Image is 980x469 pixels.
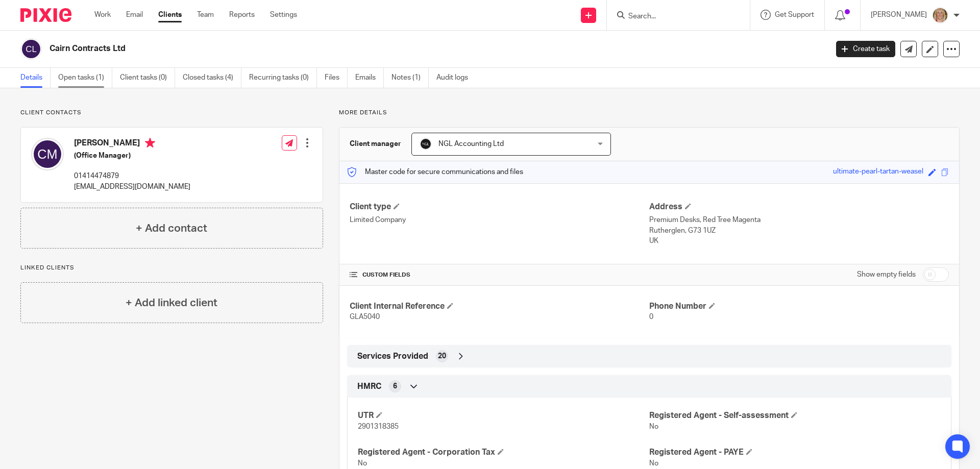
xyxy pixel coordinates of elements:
h4: CUSTOM FIELDS [350,271,649,279]
a: Client tasks (0) [120,68,175,88]
a: Open tasks (1) [58,68,112,88]
h4: Registered Agent - PAYE [649,447,941,458]
p: Master code for secure communications and files [347,167,523,177]
img: JW%20photo.JPG [932,7,948,23]
a: Recurring tasks (0) [249,68,317,88]
a: Files [325,68,348,88]
h4: Registered Agent - Self-assessment [649,410,941,421]
p: [EMAIL_ADDRESS][DOMAIN_NAME] [74,182,190,192]
img: NGL%20Logo%20Social%20Circle%20JPG.jpg [420,138,432,150]
p: Premium Desks, Red Tree Magenta [649,215,949,225]
a: Emails [355,68,384,88]
h4: Phone Number [649,301,949,312]
h4: Address [649,202,949,212]
span: HMRC [357,381,381,392]
p: [PERSON_NAME] [871,10,927,20]
a: Team [197,10,214,20]
h3: Client manager [350,139,401,149]
h4: Client Internal Reference [350,301,649,312]
img: svg%3E [20,38,42,60]
span: No [649,423,658,430]
h4: UTR [358,410,649,421]
h5: (Office Manager) [74,151,190,161]
span: 6 [393,381,397,391]
a: Clients [158,10,182,20]
span: Services Provided [357,351,428,362]
label: Show empty fields [857,269,916,280]
a: Details [20,68,51,88]
p: 01414474879 [74,171,190,181]
span: 20 [438,351,446,361]
p: Limited Company [350,215,649,225]
i: Primary [145,138,155,148]
a: Closed tasks (4) [183,68,241,88]
h2: Cairn Contracts Ltd [50,43,667,54]
span: No [649,460,658,467]
p: Linked clients [20,264,323,272]
span: No [358,460,367,467]
input: Search [627,12,719,21]
p: Rutherglen, G73 1UZ [649,226,949,236]
p: Client contacts [20,109,323,117]
a: Reports [229,10,255,20]
img: Pixie [20,8,71,22]
img: svg%3E [31,138,64,170]
span: NGL Accounting Ltd [438,140,504,147]
h4: Client type [350,202,649,212]
a: Work [94,10,111,20]
h4: [PERSON_NAME] [74,138,190,151]
h4: + Add linked client [126,295,217,311]
h4: Registered Agent - Corporation Tax [358,447,649,458]
a: Audit logs [436,68,476,88]
a: Settings [270,10,297,20]
p: More details [339,109,960,117]
a: Email [126,10,143,20]
span: GLA5040 [350,313,380,320]
a: Notes (1) [391,68,429,88]
div: ultimate-pearl-tartan-weasel [833,166,923,178]
span: Get Support [775,11,814,18]
span: 0 [649,313,653,320]
span: 2901318385 [358,423,399,430]
h4: + Add contact [136,220,207,236]
a: Create task [836,41,895,57]
p: UK [649,236,949,246]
